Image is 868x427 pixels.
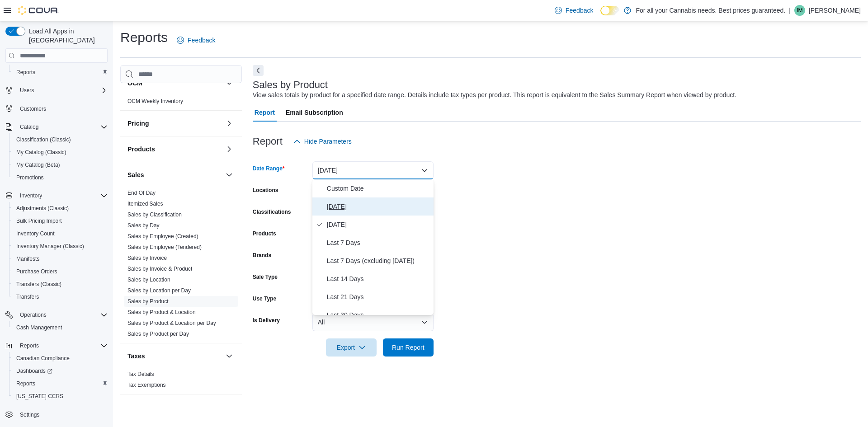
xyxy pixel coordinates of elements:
[20,411,39,418] span: Settings
[327,219,430,230] span: [DATE]
[20,105,46,113] span: Customers
[20,192,42,199] span: Inventory
[253,80,328,90] h3: Sales by Product
[2,84,111,97] button: Users
[290,132,355,150] button: Hide Parameters
[127,371,154,377] a: Tax Details
[2,189,111,202] button: Inventory
[13,253,43,264] a: Manifests
[188,36,215,45] span: Feedback
[809,5,861,16] p: [PERSON_NAME]
[16,243,84,250] span: Inventory Manager (Classic)
[9,66,111,79] button: Reports
[13,353,108,364] span: Canadian Compliance
[16,122,42,132] button: Catalog
[16,103,50,114] a: Customers
[16,409,108,420] span: Settings
[13,279,65,290] a: Transfers (Classic)
[13,134,75,145] a: Classification (Classic)
[127,190,156,196] a: End Of Day
[13,172,47,183] a: Promotions
[253,273,278,281] label: Sale Type
[127,352,145,361] h3: Taxes
[9,215,111,227] button: Bulk Pricing Import
[13,266,108,277] span: Purchase Orders
[383,338,434,357] button: Run Report
[25,27,108,45] span: Load All Apps in [GEOGRAPHIC_DATA]
[9,171,111,184] button: Promotions
[127,145,155,154] h3: Products
[13,134,108,145] span: Classification (Classic)
[120,28,168,47] h1: Reports
[127,119,222,128] button: Pricing
[13,203,72,214] a: Adjustments (Classic)
[16,217,62,225] span: Bulk Pricing Import
[127,320,216,326] a: Sales by Product & Location per Day
[16,293,39,300] span: Transfers
[331,338,371,357] span: Export
[327,291,430,302] span: Last 21 Days
[16,122,108,132] span: Catalog
[16,281,61,288] span: Transfers (Classic)
[127,382,166,388] a: Tax Exemptions
[20,342,39,349] span: Reports
[600,6,619,15] input: Dark Mode
[16,380,35,387] span: Reports
[636,5,785,16] p: For all your Cannabis needs. Best prices guaranteed.
[16,205,69,212] span: Adjustments (Classic)
[127,330,189,338] span: Sales by Product per Day
[127,222,160,229] a: Sales by Day
[13,203,108,214] span: Adjustments (Classic)
[797,5,802,16] span: IM
[9,240,111,253] button: Inventory Manager (Classic)
[9,146,111,159] button: My Catalog (Classic)
[127,98,183,104] a: OCM Weekly Inventory
[16,324,62,331] span: Cash Management
[13,353,73,364] a: Canadian Compliance
[9,202,111,215] button: Adjustments (Classic)
[253,90,736,100] div: View sales totals by product for a specified date range. Details include tax types per product. T...
[127,255,167,261] a: Sales by Invoice
[9,365,111,377] a: Dashboards
[13,160,108,170] span: My Catalog (Beta)
[2,102,111,115] button: Customers
[9,159,111,171] button: My Catalog (Beta)
[16,340,42,351] button: Reports
[224,118,235,129] button: Pricing
[2,309,111,321] button: Operations
[13,291,108,302] span: Transfers
[127,145,222,154] button: Products
[127,98,183,105] span: OCM Weekly Inventory
[127,254,167,262] span: Sales by Invoice
[127,331,189,337] a: Sales by Product per Day
[127,200,163,207] span: Itemized Sales
[327,255,430,266] span: Last 7 Days (excluding [DATE])
[127,201,163,207] a: Itemized Sales
[13,147,108,158] span: My Catalog (Classic)
[13,216,66,226] a: Bulk Pricing Import
[18,6,59,15] img: Cova
[13,241,108,252] span: Inventory Manager (Classic)
[13,160,64,170] a: My Catalog (Beta)
[253,65,264,76] button: Next
[13,172,108,183] span: Promotions
[253,187,278,194] label: Locations
[13,322,66,333] a: Cash Management
[9,291,111,303] button: Transfers
[13,391,67,402] a: [US_STATE] CCRS
[127,287,191,294] span: Sales by Location per Day
[127,287,191,294] a: Sales by Location per Day
[253,208,291,216] label: Classifications
[13,228,58,239] a: Inventory Count
[127,222,160,229] span: Sales by Day
[16,161,60,169] span: My Catalog (Beta)
[2,121,111,133] button: Catalog
[16,190,108,201] span: Inventory
[173,31,219,49] a: Feedback
[16,367,52,375] span: Dashboards
[16,340,108,351] span: Reports
[794,5,805,16] div: Ian Mullan
[120,369,242,394] div: Taxes
[127,276,170,283] span: Sales by Location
